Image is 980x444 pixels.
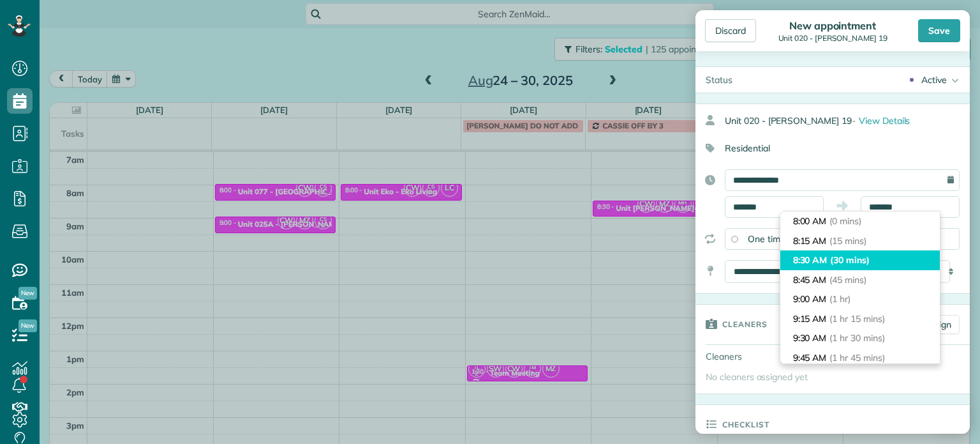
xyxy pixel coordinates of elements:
[780,231,940,251] li: 8:15 AM
[705,19,756,42] div: Discard
[695,137,960,159] div: Residential
[748,233,785,245] span: One time
[780,309,940,329] li: 9:15 AM
[731,236,738,242] input: One time
[853,115,855,126] span: ·
[829,235,866,247] span: (15 mins)
[706,371,808,383] span: No cleaners assigned yet
[780,211,940,231] li: 8:00 AM
[780,348,940,368] li: 9:45 AM
[722,305,768,343] h3: Cleaners
[780,270,940,290] li: 8:45 AM
[775,34,891,43] div: Unit 020 - [PERSON_NAME] 19
[780,289,940,309] li: 9:00 AM
[695,67,743,93] div: Status
[722,405,769,443] h3: Checklist
[830,254,870,266] span: (30 mins)
[775,19,891,32] div: New appointment
[829,215,861,227] span: (0 mins)
[695,345,785,368] div: Cleaners
[829,293,850,305] span: (1 hr)
[780,250,940,270] li: 8:30 AM
[19,319,37,332] span: New
[918,19,960,42] div: Save
[829,332,884,344] span: (1 hr 30 mins)
[725,109,970,132] div: Unit 020 - [PERSON_NAME] 19
[921,73,947,86] div: Active
[829,274,866,286] span: (45 mins)
[829,313,884,325] span: (1 hr 15 mins)
[780,328,940,348] li: 9:30 AM
[829,352,884,364] span: (1 hr 45 mins)
[859,115,910,126] span: View Details
[19,287,37,300] span: New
